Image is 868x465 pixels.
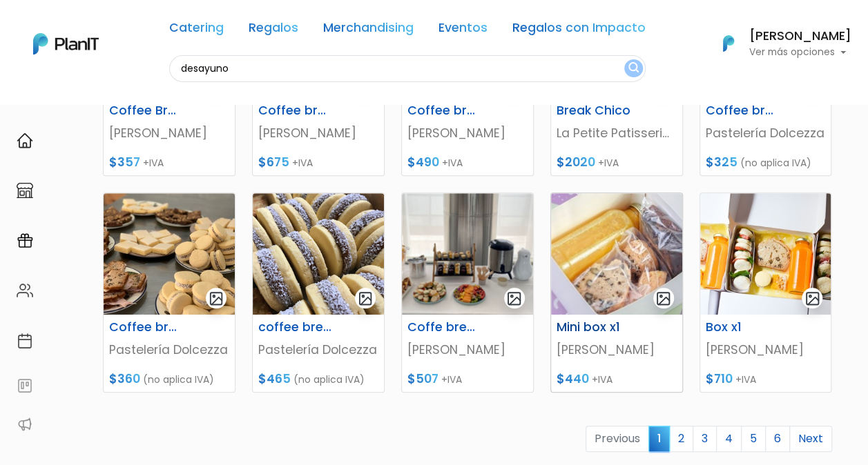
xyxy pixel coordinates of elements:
[697,103,789,118] h6: Coffee break 1
[109,124,229,142] p: [PERSON_NAME]
[109,341,229,359] p: Pastelería Dolcezza
[253,193,384,315] img: thumb_img-8557__1_.jpeg
[104,193,235,315] img: thumb_img-6385__1_.jpeg
[716,426,742,452] a: 4
[749,30,851,43] h6: [PERSON_NAME]
[598,156,619,170] span: +IVA
[700,192,832,393] a: gallery-light Box x1 [PERSON_NAME] $710 +IVA
[655,290,671,306] img: gallery-light
[17,333,33,349] img: calendar-87d922413cdce8b2cf7b7f5f62616a5cf9e4887200fb71536465627b3292af00.svg
[258,341,378,359] p: Pastelería Dolcezza
[109,154,140,170] span: $357
[557,154,595,170] span: $2020
[407,154,439,170] span: $490
[407,341,528,359] p: [PERSON_NAME]
[292,156,313,170] span: +IVA
[706,124,826,142] p: Pastelería Dolcezza
[323,22,414,39] a: Merchandising
[648,426,670,451] span: 1
[548,103,639,118] h6: Break Chico
[250,103,341,118] h6: Coffee break 5
[441,373,462,386] span: +IVA
[252,192,385,393] a: gallery-light coffee break 3 Pastelería Dolcezza $465 (no aplica IVA)
[706,154,737,170] span: $325
[17,416,33,433] img: partners-52edf745621dab592f3b2c58e3bca9d71375a7ef29c3b500c9f145b62cc070d4.svg
[700,193,831,315] img: thumb_Desayuno_Samsung_-_Filipa_5.jpeg
[101,103,192,118] h6: Coffee Break 2
[143,156,164,170] span: +IVA
[103,192,235,393] a: gallery-light Coffee break 2 Pastelería Dolcezza $360 (no aplica IVA)
[735,373,756,386] span: +IVA
[258,124,378,142] p: [PERSON_NAME]
[169,22,224,39] a: Catering
[407,124,528,142] p: [PERSON_NAME]
[557,124,677,142] p: La Petite Patisserie de Flor
[804,290,820,306] img: gallery-light
[765,426,790,452] a: 6
[402,193,533,315] img: thumb_coffe.png
[293,373,365,386] span: (no aplica IVA)
[143,373,214,386] span: (no aplica IVA)
[401,192,534,393] a: gallery-light Coffe break 7 [PERSON_NAME] $507 +IVA
[438,22,488,39] a: Eventos
[550,192,683,393] a: gallery-light Mini box x1 [PERSON_NAME] $440 +IVA
[740,156,811,170] span: (no aplica IVA)
[407,370,438,387] span: $507
[706,341,826,359] p: [PERSON_NAME]
[17,132,33,149] img: home-e721727adea9d79c4d83392d1f703f7f8bce08238fde08b1acbfd93340b81755.svg
[71,13,199,40] div: ¿Necesitás ayuda?
[169,55,646,82] input: Buscá regalos, desayunos, y más
[713,28,744,59] img: PlanIt Logo
[17,377,33,394] img: feedback-78b5a0c8f98aac82b08bfc38622c3050aee476f2c9584af64705fc4e61158814.svg
[557,341,677,359] p: [PERSON_NAME]
[697,320,789,335] h6: Box x1
[17,282,33,299] img: people-662611757002400ad9ed0e3c099ab2801c6687ba6c219adb57efc949bc21e19d.svg
[749,48,851,57] p: Ver más opciones
[250,320,341,335] h6: coffee break 3
[249,22,298,39] a: Regalos
[258,370,291,387] span: $465
[17,182,33,199] img: marketplace-4ceaa7011d94191e9ded77b95e3339b90024bf715f7c57f8cf31f2d8c509eaba.svg
[741,426,766,452] a: 5
[548,320,639,335] h6: Mini box x1
[506,290,522,306] img: gallery-light
[33,33,99,55] img: PlanIt Logo
[706,370,733,387] span: $710
[399,320,490,335] h6: Coffe break 7
[628,62,639,75] img: search_button-432b6d5273f82d61273b3651a40e1bd1b912527efae98b1b7a1b2c0702e16a8d.svg
[258,154,289,170] span: $675
[592,373,613,386] span: +IVA
[557,370,589,387] span: $440
[209,290,224,306] img: gallery-light
[705,26,851,61] button: PlanIt Logo [PERSON_NAME] Ver más opciones
[399,103,490,118] h6: Coffee break 6
[109,370,140,387] span: $360
[101,320,192,335] h6: Coffee break 2
[442,156,463,170] span: +IVA
[789,426,832,452] a: Next
[358,290,374,306] img: gallery-light
[693,426,717,452] a: 3
[512,22,646,39] a: Regalos con Impacto
[669,426,693,452] a: 2
[551,193,682,315] img: thumb_EB136D83-624B-4E5B-863E-8E8D14AEC6BF.jpeg
[17,232,33,249] img: campaigns-02234683943229c281be62815700db0a1741e53638e28bf9629b52c665b00959.svg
